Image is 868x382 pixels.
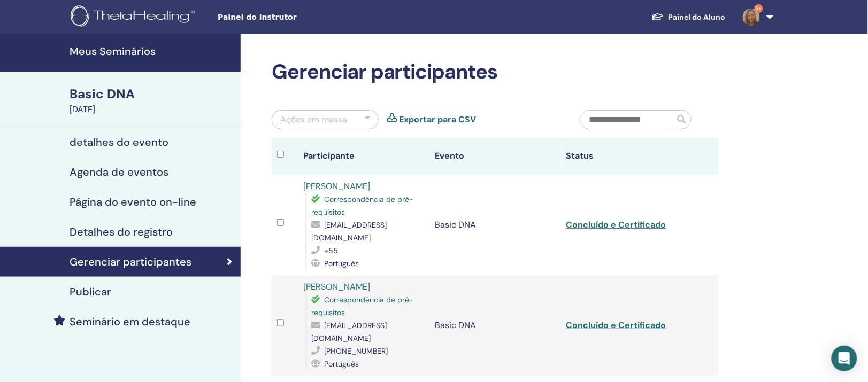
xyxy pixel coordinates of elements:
[651,12,664,21] img: graduation-cap-white.svg
[70,285,111,298] h4: Publicar
[561,138,693,175] th: Status
[324,346,388,356] span: [PHONE_NUMBER]
[429,175,561,275] td: Basic DNA
[743,9,760,26] img: default.jpg
[303,281,370,292] a: [PERSON_NAME]
[832,346,857,371] div: Open Intercom Messenger
[70,225,173,238] h4: Detalhes do registro
[324,259,359,268] span: Português
[429,275,561,376] td: Basic DNA
[311,295,413,317] span: Correspondência de pré-requisitos
[311,220,387,243] span: [EMAIL_ADDRESS][DOMAIN_NAME]
[70,166,168,178] h4: Agenda de eventos
[311,194,413,217] span: Correspondência de pré-requisitos
[70,45,234,58] h4: Meus Seminários
[70,315,190,328] h4: Seminário em destaque
[298,138,429,175] th: Participante
[755,4,763,13] span: 9+
[311,321,387,343] span: [EMAIL_ADDRESS][DOMAIN_NAME]
[70,136,168,149] h4: detalhes do evento
[63,85,241,116] a: Basic DNA[DATE]
[70,103,234,116] div: [DATE]
[70,85,234,103] div: Basic DNA
[70,196,196,208] h4: Página do evento on-line
[218,12,378,23] span: Painel do instrutor
[303,181,370,192] a: [PERSON_NAME]
[566,219,666,230] a: Concluído e Certificado
[71,5,198,29] img: logo.png
[399,113,476,126] a: Exportar para CSV
[70,255,191,268] h4: Gerenciar participantes
[643,7,734,27] a: Painel do Aluno
[429,138,561,175] th: Evento
[324,246,338,255] span: +55
[566,319,666,331] a: Concluído e Certificado
[280,113,347,126] div: Ações em massa
[272,60,719,84] h2: Gerenciar participantes
[324,359,359,369] span: Português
